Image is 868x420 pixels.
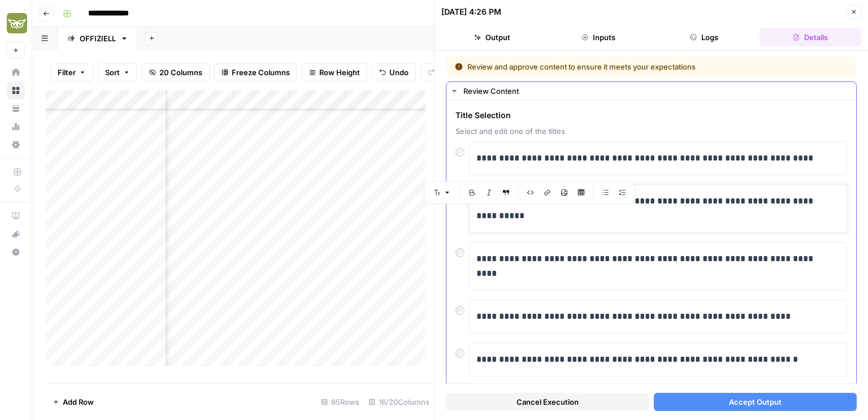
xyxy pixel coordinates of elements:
a: OFFIZIELL [58,27,138,50]
a: Usage [7,118,25,136]
a: AirOps Academy [7,207,25,225]
span: Filter [58,67,76,78]
button: What's new? [7,225,25,243]
button: 20 Columns [142,63,210,81]
span: Row Height [319,67,360,78]
span: Add Row [63,396,94,408]
span: 20 Columns [159,67,202,78]
button: Workspace: Evergreen Media [7,9,25,37]
span: Sort [105,67,120,78]
button: Output [441,28,543,46]
button: Details [759,28,861,46]
div: 85 Rows [316,393,364,411]
span: Title Selection [455,110,847,121]
a: Your Data [7,99,25,118]
button: Undo [372,63,416,81]
div: Review Content [463,85,849,97]
span: Freeze Columns [232,67,290,78]
button: Row Height [302,63,367,81]
div: [DATE] 4:26 PM [441,6,501,18]
button: Cancel Execution [446,393,649,411]
button: Add Row [46,393,101,411]
div: What's new? [7,226,24,243]
span: Select and edit one of the titles [455,125,847,137]
button: Sort [98,63,137,81]
button: Freeze Columns [214,63,297,81]
button: Accept Output [654,393,857,411]
div: Review and approve content to ensure it meets your expectations [455,61,772,72]
button: Filter [50,63,93,81]
span: Accept Output [729,396,782,408]
div: 16/20 Columns [364,393,434,411]
img: Evergreen Media Logo [7,13,27,33]
button: Logs [654,28,756,46]
div: OFFIZIELL [80,33,116,44]
a: Settings [7,136,25,154]
span: Cancel Execution [517,396,579,408]
span: Undo [389,67,409,78]
a: Home [7,63,25,81]
button: Inputs [548,28,649,46]
button: Help + Support [7,243,25,261]
a: Browse [7,81,25,99]
button: Review Content [446,82,856,100]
